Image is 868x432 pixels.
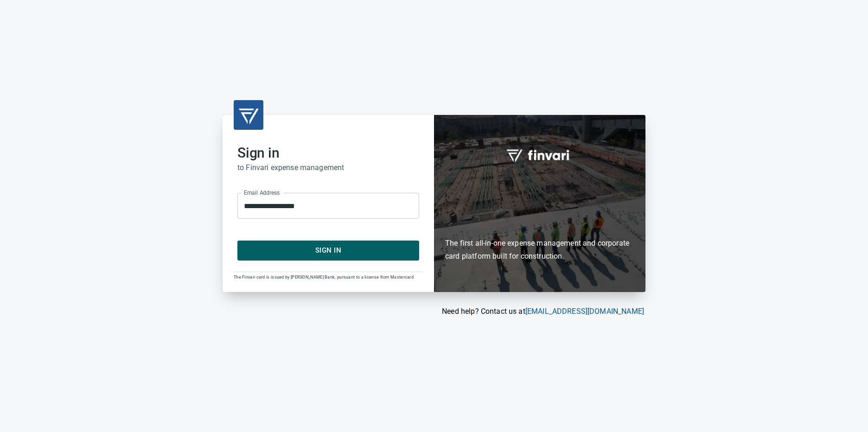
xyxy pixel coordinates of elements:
div: Finvari [434,115,645,292]
span: Sign In [248,244,409,256]
h6: The first all-in-one expense management and corporate card platform built for construction. [445,183,634,263]
h2: Sign in [237,145,419,161]
h6: to Finvari expense management [237,161,419,174]
img: transparent_logo.png [237,104,260,126]
p: Need help? Contact us at [223,306,644,317]
button: Sign In [237,241,419,260]
span: The Finvari card is issued by [PERSON_NAME] Bank, pursuant to a license from Mastercard [234,275,414,280]
a: [EMAIL_ADDRESS][DOMAIN_NAME] [525,307,644,316]
img: fullword_logo_white.png [505,144,574,165]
